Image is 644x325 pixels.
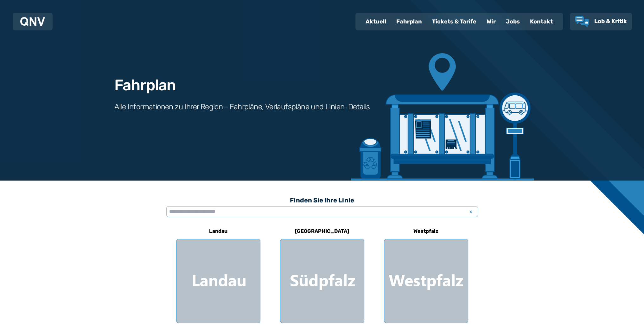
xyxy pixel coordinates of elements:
[427,13,481,30] a: Tickets & Tarife
[114,78,176,93] h1: Fahrplan
[411,226,441,236] h6: Westpfalz
[292,226,352,236] h6: [GEOGRAPHIC_DATA]
[20,15,45,28] a: QNV Logo
[176,224,260,323] a: Landau Region Landau
[384,224,468,323] a: Westpfalz Region Westpfalz
[280,224,364,323] a: [GEOGRAPHIC_DATA] Region Südpfalz
[360,13,391,30] a: Aktuell
[467,208,475,215] span: x
[114,102,370,112] h3: Alle Informationen zu Ihrer Region - Fahrpläne, Verlaufspläne und Linien-Details
[20,17,45,26] img: QNV Logo
[207,226,230,236] h6: Landau
[481,13,501,30] a: Wir
[501,13,525,30] a: Jobs
[575,16,627,27] a: Lob & Kritik
[594,18,627,25] span: Lob & Kritik
[166,193,478,207] h3: Finden Sie Ihre Linie
[391,13,427,30] a: Fahrplan
[525,13,558,30] a: Kontakt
